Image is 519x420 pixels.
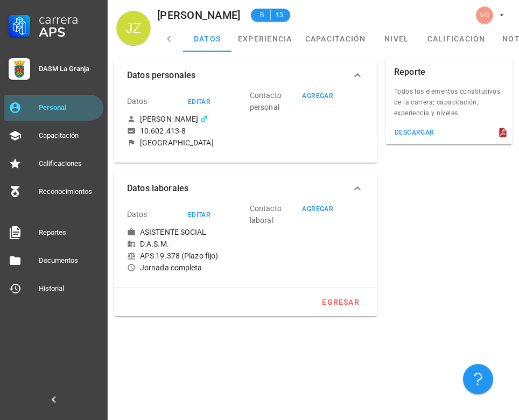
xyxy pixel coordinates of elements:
span: B [257,10,266,20]
div: DASM La Granja [39,65,99,73]
button: Datos laborales [114,171,377,206]
button: Datos personales [114,58,377,93]
div: agregar [301,92,333,100]
a: nivel [373,26,421,52]
a: Calificaciones [4,151,103,177]
a: Reconocimientos [4,179,103,205]
div: Todos los elementos constitutivos de la carrera; capacitación, experiencia y niveles. [385,86,513,125]
div: Capacitación [39,131,99,140]
a: Personal [4,95,103,121]
button: agregar [297,204,338,214]
div: Datos [127,201,148,227]
div: 10.602.413-8 [140,126,186,136]
button: agregar [297,90,338,101]
span: 13 [275,10,284,20]
div: avatar [116,11,151,45]
div: editar [187,211,211,219]
div: Reporte [394,58,425,86]
div: APS 19.378 (Plazo fijo) [127,251,241,261]
div: Personal [39,103,99,112]
div: [GEOGRAPHIC_DATA] [140,138,214,148]
span: Datos personales [127,68,351,83]
div: egresar [321,298,360,306]
div: Historial [39,284,99,293]
button: egresar [317,292,364,312]
div: Jornada completa [127,263,241,272]
div: ASISTENTE SOCIAL [140,227,207,237]
a: Capacitación [4,123,103,149]
div: Documentos [39,256,99,265]
button: editar [183,96,215,107]
a: Reportes [4,220,103,246]
a: calificación [421,26,492,52]
div: avatar [476,6,493,24]
div: Reportes [39,228,99,237]
button: editar [183,209,215,220]
div: Carrera [39,13,99,26]
a: Historial [4,276,103,302]
div: Calificaciones [39,159,99,168]
a: datos [183,26,232,52]
a: Documentos [4,248,103,274]
div: Reconocimientos [39,187,99,196]
div: Contacto personal [250,88,297,114]
a: capacitación [299,26,373,52]
div: descargar [394,129,434,136]
div: agregar [301,205,333,213]
a: experiencia [232,26,299,52]
div: [PERSON_NAME] [157,9,240,21]
div: Datos [127,88,148,114]
button: descargar [390,125,439,140]
span: JZ [126,11,141,45]
div: APS [39,26,99,39]
div: Contacto laboral [250,201,297,227]
div: [PERSON_NAME] [140,114,198,124]
div: D.A.S.M. [127,239,241,249]
span: Datos laborales [127,181,351,196]
div: editar [187,98,211,106]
